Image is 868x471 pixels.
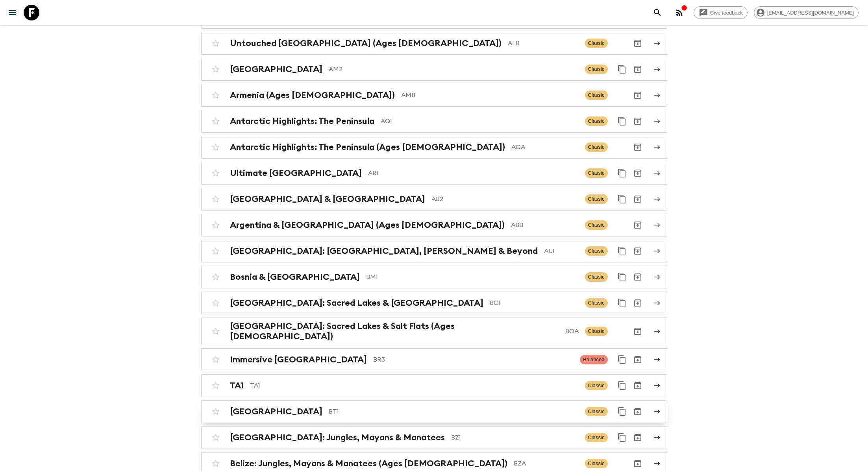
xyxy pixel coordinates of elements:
span: Classic [585,381,608,390]
button: Archive [630,113,646,129]
h2: Bosnia & [GEOGRAPHIC_DATA] [230,272,360,282]
p: AQ1 [381,116,579,126]
button: Archive [630,352,646,368]
button: Archive [630,139,646,155]
span: Classic [585,168,608,178]
div: [EMAIL_ADDRESS][DOMAIN_NAME] [754,6,859,19]
a: Armenia (Ages [DEMOGRAPHIC_DATA])AMBClassicArchive [201,84,667,107]
a: [GEOGRAPHIC_DATA]: Jungles, Mayans & ManateesBZ1ClassicDuplicate for 45-59Archive [201,426,667,449]
span: Classic [585,194,608,204]
span: Give feedback [706,10,747,16]
p: ALB [508,39,579,48]
a: Untouched [GEOGRAPHIC_DATA] (Ages [DEMOGRAPHIC_DATA])ALBClassicArchive [201,32,667,55]
h2: Immersive [GEOGRAPHIC_DATA] [230,355,367,365]
a: [GEOGRAPHIC_DATA]: Sacred Lakes & Salt Flats (Ages [DEMOGRAPHIC_DATA])BOAClassicArchive [201,318,667,345]
a: [GEOGRAPHIC_DATA]: [GEOGRAPHIC_DATA], [PERSON_NAME] & BeyondAU1ClassicDuplicate for 45-59Archive [201,240,667,262]
h2: Argentina & [GEOGRAPHIC_DATA] (Ages [DEMOGRAPHIC_DATA]) [230,220,505,230]
a: Argentina & [GEOGRAPHIC_DATA] (Ages [DEMOGRAPHIC_DATA])ABBClassicArchive [201,214,667,236]
h2: [GEOGRAPHIC_DATA]: Jungles, Mayans & Manatees [230,432,445,443]
h2: Antarctic Highlights: The Peninsula (Ages [DEMOGRAPHIC_DATA]) [230,142,505,152]
p: BR3 [373,355,574,364]
h2: TA1 [230,380,244,391]
button: Duplicate for 45-59 [614,191,630,207]
a: Antarctic Highlights: The PeninsulaAQ1ClassicDuplicate for 45-59Archive [201,110,667,133]
button: Duplicate for 45-59 [614,352,630,368]
button: Archive [630,61,646,77]
span: Classic [585,220,608,230]
p: BZA [514,459,579,468]
button: search adventures [650,5,665,20]
span: Classic [585,272,608,282]
h2: [GEOGRAPHIC_DATA]: Sacred Lakes & Salt Flats (Ages [DEMOGRAPHIC_DATA]) [230,321,559,342]
p: AMB [401,91,579,100]
button: Duplicate for 45-59 [614,404,630,419]
a: [GEOGRAPHIC_DATA]BT1ClassicDuplicate for 45-59Archive [201,400,667,423]
button: Duplicate for 45-59 [614,165,630,181]
a: Bosnia & [GEOGRAPHIC_DATA]BM1ClassicDuplicate for 45-59Archive [201,266,667,288]
a: Ultimate [GEOGRAPHIC_DATA]AR1ClassicDuplicate for 45-59Archive [201,162,667,185]
h2: [GEOGRAPHIC_DATA] & [GEOGRAPHIC_DATA] [230,194,425,204]
span: Classic [585,407,608,416]
p: ABB [511,220,579,230]
h2: [GEOGRAPHIC_DATA]: [GEOGRAPHIC_DATA], [PERSON_NAME] & Beyond [230,246,538,256]
button: Archive [630,243,646,259]
p: BOA [565,327,579,336]
a: [GEOGRAPHIC_DATA]: Sacred Lakes & [GEOGRAPHIC_DATA]BO1ClassicDuplicate for 45-59Archive [201,292,667,314]
button: menu [5,5,20,20]
h2: [GEOGRAPHIC_DATA] [230,64,322,74]
button: Duplicate for 45-59 [614,269,630,285]
button: Archive [630,323,646,339]
h2: Antarctic Highlights: The Peninsula [230,116,374,126]
span: Classic [585,327,608,336]
button: Archive [630,404,646,419]
span: [EMAIL_ADDRESS][DOMAIN_NAME] [763,10,858,16]
button: Duplicate for 45-59 [614,113,630,129]
span: Classic [585,459,608,468]
button: Archive [630,430,646,445]
button: Duplicate for 45-59 [614,378,630,393]
a: TA1TA1ClassicDuplicate for 45-59Archive [201,374,667,397]
button: Duplicate for 45-59 [614,61,630,77]
button: Archive [630,217,646,233]
h2: [GEOGRAPHIC_DATA]: Sacred Lakes & [GEOGRAPHIC_DATA] [230,298,483,308]
a: Give feedback [694,6,748,19]
p: TA1 [250,381,579,390]
span: Classic [585,116,608,126]
span: Balanced [580,355,607,364]
p: BZ1 [451,433,579,442]
span: Classic [585,142,608,152]
button: Archive [630,191,646,207]
button: Archive [630,35,646,51]
button: Duplicate for 45-59 [614,430,630,445]
p: BT1 [329,407,579,416]
a: [GEOGRAPHIC_DATA]AM2ClassicDuplicate for 45-59Archive [201,58,667,81]
p: AU1 [544,246,579,256]
h2: Ultimate [GEOGRAPHIC_DATA] [230,168,362,178]
a: [GEOGRAPHIC_DATA] & [GEOGRAPHIC_DATA]AB2ClassicDuplicate for 45-59Archive [201,188,667,211]
button: Archive [630,269,646,285]
button: Duplicate for 45-59 [614,243,630,259]
p: AR1 [368,168,579,178]
a: Antarctic Highlights: The Peninsula (Ages [DEMOGRAPHIC_DATA])AQAClassicArchive [201,136,667,159]
h2: [GEOGRAPHIC_DATA] [230,406,322,417]
span: Classic [585,246,608,256]
p: AM2 [329,65,579,74]
button: Archive [630,165,646,181]
button: Duplicate for 45-59 [614,295,630,311]
h2: Belize: Jungles, Mayans & Manatees (Ages [DEMOGRAPHIC_DATA]) [230,458,507,469]
button: Archive [630,295,646,311]
span: Classic [585,91,608,100]
button: Archive [630,87,646,103]
span: Classic [585,65,608,74]
p: BM1 [366,272,579,282]
p: AQA [511,142,579,152]
button: Archive [630,378,646,393]
h2: Armenia (Ages [DEMOGRAPHIC_DATA]) [230,90,395,100]
p: BO1 [490,298,579,308]
span: Classic [585,433,608,442]
span: Classic [585,39,608,48]
h2: Untouched [GEOGRAPHIC_DATA] (Ages [DEMOGRAPHIC_DATA]) [230,38,502,48]
p: AB2 [431,194,579,204]
a: Immersive [GEOGRAPHIC_DATA]BR3BalancedDuplicate for 45-59Archive [201,348,667,371]
span: Classic [585,298,608,308]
